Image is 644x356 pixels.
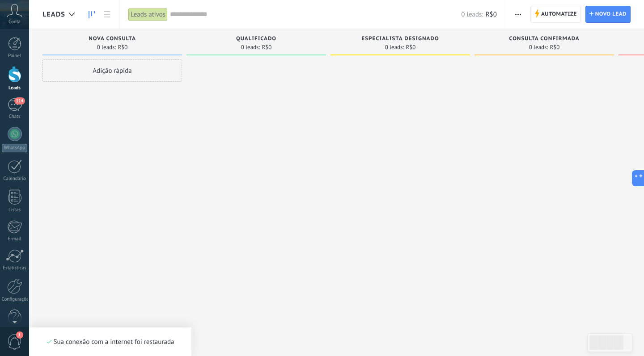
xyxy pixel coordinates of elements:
div: Estatísticas [2,265,28,271]
span: Conta [8,19,21,25]
div: Leads [2,85,28,91]
a: Leads [84,6,99,23]
span: R$0 [486,10,497,19]
span: R$0 [262,45,271,50]
span: R$0 [406,45,415,50]
div: Qualificado [191,36,322,43]
span: R$0 [550,45,559,50]
span: 0 leads: [461,10,483,19]
span: Novo lead [595,6,627,22]
span: Nova consulta [89,36,136,42]
div: Painel [2,53,28,59]
span: R$0 [118,45,127,50]
span: Automatize [541,6,577,22]
div: Calendário [2,176,28,182]
span: 0 leads: [97,45,116,50]
div: Leads ativos [128,8,168,21]
div: E-mail [2,236,28,242]
span: 1 [16,331,23,339]
div: Nova consulta [47,36,178,43]
a: Lista [99,6,114,23]
span: 114 [14,97,25,105]
div: Especialista designado [335,36,466,43]
a: Novo lead [585,6,631,23]
div: Consulta confirmada [479,36,610,43]
span: 0 leads: [241,45,260,50]
span: Especialista designado [361,36,439,42]
span: Qualificado [236,36,276,42]
div: Listas [2,207,28,213]
span: 0 leads: [529,45,548,50]
div: Adição rápida [42,59,182,82]
div: Chats [2,114,28,120]
a: Automatize [530,6,581,23]
span: Consulta confirmada [509,36,579,42]
button: Mais [512,6,525,23]
span: Leads [42,10,65,19]
div: WhatsApp [2,144,27,152]
span: 0 leads: [385,45,404,50]
div: Sua conexão com a internet foi restaurada [47,338,174,346]
div: Configurações [2,297,28,302]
